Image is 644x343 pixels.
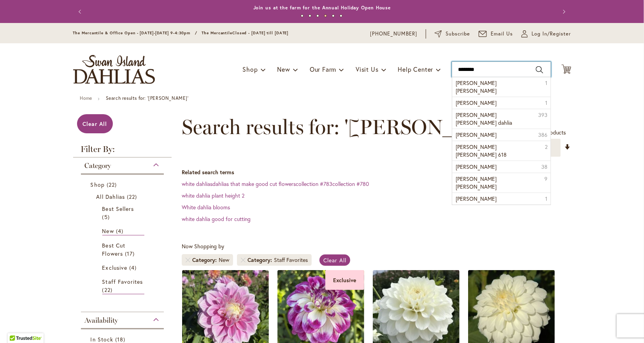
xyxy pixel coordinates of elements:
span: Subscribe [446,30,470,38]
span: Staff Favorites [102,278,143,285]
span: Our Farm [310,65,336,73]
span: In Stock [91,336,113,343]
span: 22 [107,180,119,189]
span: 17 [125,249,137,258]
a: Subscribe [435,30,470,38]
span: [PERSON_NAME] [PERSON_NAME] 618 [456,143,507,158]
div: New [219,256,229,264]
span: The Mercantile & Office Open - [DATE]-[DATE] 9-4:30pm / The Mercantile [73,30,233,35]
span: Now Shopping by [182,242,224,250]
span: Email Us [491,30,513,38]
span: [PERSON_NAME] [PERSON_NAME] [456,175,497,190]
a: Best Cut Flowers [102,241,145,258]
span: [PERSON_NAME] [456,99,497,106]
span: New [277,65,290,73]
span: New [102,227,114,235]
a: white dahlia good for cutting [182,215,251,223]
span: 386 [539,131,548,139]
span: Search results for: '[PERSON_NAME]' [182,115,532,139]
strong: Filter By: [73,145,172,157]
button: 4 of 6 [324,14,327,17]
span: [PERSON_NAME] [PERSON_NAME] [456,79,497,94]
a: Best Sellers [102,205,145,221]
span: Best Sellers [102,205,134,212]
span: All Dahlias [97,193,125,200]
span: 2 [545,143,548,151]
span: 1 [546,195,548,203]
span: 22 [127,193,139,201]
span: 4 [129,263,139,272]
button: 6 of 6 [340,14,342,17]
span: 4 [116,227,125,235]
a: Remove Category New [186,258,190,262]
span: Category [247,256,274,264]
a: [PHONE_NUMBER] [370,30,418,38]
dt: Related search terms [182,168,571,176]
button: Previous [73,4,89,19]
a: store logo [73,55,155,84]
button: 3 of 6 [316,14,319,17]
a: Clear All [319,255,350,266]
a: Join us at the farm for the Annual Holiday Open House [253,5,391,11]
a: Exclusive [102,263,145,272]
span: Clear All [83,120,107,127]
span: 5 [102,213,112,221]
span: Exclusive [102,264,127,271]
p: products [539,126,566,139]
a: Clear All [77,114,113,133]
a: New [102,227,145,235]
span: Shop [242,65,258,73]
a: Home [80,95,92,101]
span: 1 [546,79,548,87]
span: Category [192,256,219,264]
button: 1 of 6 [301,14,304,17]
button: Next [556,4,571,19]
span: 393 [539,111,548,119]
span: Closed - [DATE] till [DATE] [232,30,288,35]
span: 22 [102,286,114,294]
a: white dahlia plant height 2 [182,192,244,199]
span: Log In/Register [532,30,571,38]
div: Exclusive [325,270,364,290]
span: [PERSON_NAME] [456,163,497,170]
span: 1 [546,99,548,107]
span: [PERSON_NAME] [PERSON_NAME] dahlia [456,111,512,126]
strong: Search results for: '[PERSON_NAME]' [106,95,189,101]
button: 5 of 6 [332,14,335,17]
a: Shop [91,180,156,189]
span: Help Center [398,65,433,73]
span: [PERSON_NAME] [456,195,497,202]
iframe: Launch Accessibility Center [6,315,28,337]
a: white dahliasdahlias that make good cut flowerscollection #783collection #780 [182,180,369,187]
a: Remove Category Staff Favorites [241,258,246,262]
span: Clear All [323,256,346,264]
a: Log In/Register [521,30,571,38]
span: Best Cut Flowers [102,242,125,257]
a: Email Us [479,30,513,38]
div: Staff Favorites [274,256,308,264]
button: 2 of 6 [309,14,311,17]
span: [PERSON_NAME] [456,131,497,138]
button: Search [536,64,543,76]
span: 9 [545,175,548,183]
span: Availability [85,316,118,325]
span: Category [85,161,111,170]
a: Staff Favorites [102,278,145,294]
span: Visit Us [356,65,378,73]
a: White dahlia blooms [182,203,230,211]
span: Shop [91,181,105,188]
span: 38 [542,163,548,171]
a: All Dahlias [97,193,151,201]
